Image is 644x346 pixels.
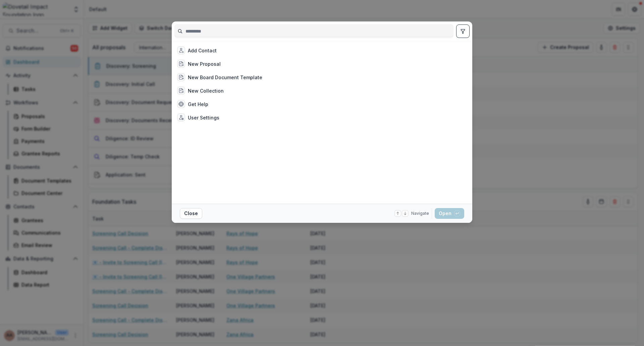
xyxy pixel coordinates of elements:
div: New Collection [188,87,224,94]
div: New Proposal [188,60,221,67]
span: Navigate [411,210,429,216]
div: User Settings [188,114,219,121]
button: Open [435,208,464,219]
div: Add Contact [188,47,217,54]
div: Get Help [188,101,208,108]
button: toggle filters [456,24,470,38]
button: Close [180,208,202,219]
div: New Board Document Template [188,74,262,81]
